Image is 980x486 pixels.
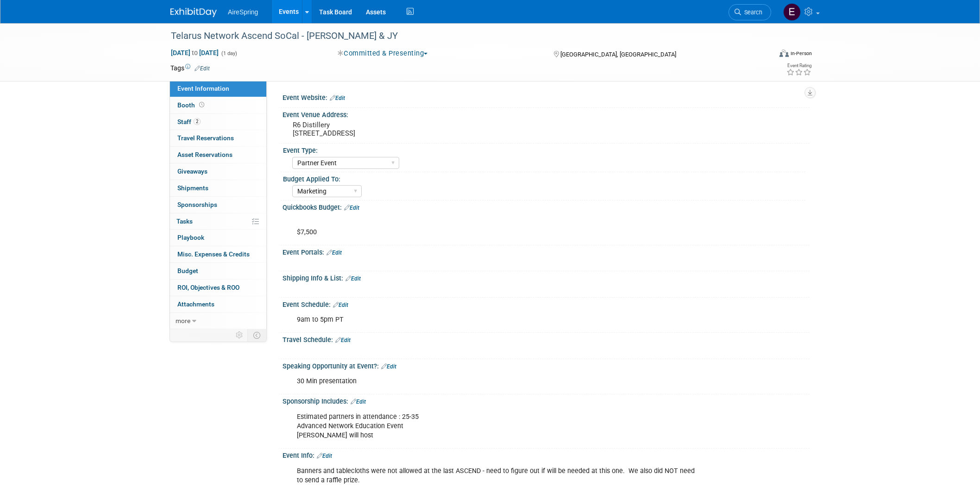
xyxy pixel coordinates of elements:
[283,200,810,212] div: Quickbooks Budget:
[786,63,811,68] div: Event Rating
[177,134,234,142] span: Travel Reservations
[283,449,810,461] div: Event Info:
[248,329,267,341] td: Toggle Event Tabs
[170,147,266,163] a: Asset Reservations
[170,313,266,329] a: more
[190,49,199,56] span: to
[170,246,266,262] a: Misc. Expenses & Credits
[170,296,266,312] a: Attachments
[283,143,805,155] div: Event Type:
[168,28,757,44] div: Telarus Network Ascend SoCal - [PERSON_NAME] & JY
[177,168,207,175] span: Giveaways
[283,108,810,119] div: Event Venue Address:
[170,8,217,17] img: ExhibitDay
[220,50,237,56] span: (1 day)
[170,280,266,296] a: ROI, Objectives & ROO
[283,359,810,371] div: Speaking Opportunity at Event?:
[317,453,332,459] a: Edit
[177,234,204,241] span: Playbook
[779,50,789,57] img: Format-Inperson.png
[194,118,201,125] span: 2
[283,245,810,257] div: Event Portals:
[170,49,219,57] span: [DATE] [DATE]
[170,180,266,196] a: Shipments
[170,263,266,279] a: Budget
[333,302,348,308] a: Edit
[177,300,214,308] span: Attachments
[170,163,266,180] a: Giveaways
[177,184,208,192] span: Shipments
[177,101,206,109] span: Booth
[783,3,801,21] img: erica arjona
[741,9,762,16] span: Search
[176,218,193,225] span: Tasks
[293,121,492,137] pre: R6 Distillery [STREET_ADDRESS]
[290,214,708,242] div: $7,500
[290,311,708,329] div: 9am to 5pm PT
[177,201,217,208] span: Sponsorships
[351,399,366,405] a: Edit
[170,130,266,146] a: Travel Reservations
[283,333,810,345] div: Travel Schedule:
[170,213,266,230] a: Tasks
[170,81,266,97] a: Event Information
[177,284,239,291] span: ROI, Objectives & ROO
[290,372,708,391] div: 30 Min presentation
[716,48,812,62] div: Event Format
[334,49,432,58] button: Committed & Presenting
[176,317,190,324] span: more
[228,8,258,16] span: AireSpring
[177,85,229,92] span: Event Information
[177,267,198,274] span: Budget
[381,363,396,370] a: Edit
[283,394,810,406] div: Sponsorship Includes:
[197,101,206,108] span: Booth not reserved yet
[346,275,361,282] a: Edit
[283,298,810,310] div: Event Schedule:
[790,50,812,57] div: In-Person
[560,51,676,58] span: [GEOGRAPHIC_DATA], [GEOGRAPHIC_DATA]
[283,91,810,103] div: Event Website:
[232,329,248,341] td: Personalize Event Tab Strip
[195,65,210,72] a: Edit
[344,205,359,211] a: Edit
[177,118,201,125] span: Staff
[170,114,266,130] a: Staff2
[335,337,351,343] a: Edit
[177,151,232,158] span: Asset Reservations
[283,172,805,184] div: Budget Applied To:
[170,97,266,113] a: Booth
[177,250,250,258] span: Misc. Expenses & Credits
[729,4,771,20] a: Search
[327,249,342,256] a: Edit
[330,95,345,101] a: Edit
[170,63,210,73] td: Tags
[170,197,266,213] a: Sponsorships
[170,230,266,246] a: Playbook
[283,271,810,283] div: Shipping Info & List:
[290,408,708,445] div: Estimated partners in attendance : 25-35 Advanced Network Education Event [PERSON_NAME] will host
